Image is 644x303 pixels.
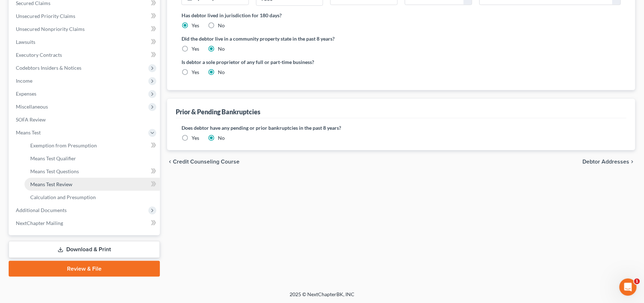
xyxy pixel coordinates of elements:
[16,129,41,136] span: Means Test
[192,69,199,76] label: Yes
[10,23,160,36] a: Unsecured Nonpriority Claims
[30,194,96,200] span: Calculation and Presumption
[218,69,225,76] label: No
[24,152,160,165] a: Means Test Qualifier
[182,124,621,132] label: Does debtor have any pending or prior bankruptcies in the past 8 years?
[173,159,240,165] span: Credit Counseling Course
[24,178,160,191] a: Means Test Review
[24,165,160,178] a: Means Test Questions
[24,191,160,204] a: Calculation and Presumption
[167,159,173,165] i: chevron_left
[16,220,63,226] span: NextChapter Mailing
[16,26,85,32] span: Unsecured Nonpriority Claims
[192,134,199,142] label: Yes
[192,45,199,52] label: Yes
[583,159,635,165] button: Debtor Addresses chevron_right
[16,104,48,110] span: Miscellaneous
[218,45,225,52] label: No
[167,159,240,165] button: chevron_left Credit Counseling Course
[16,39,35,45] span: Lawsuits
[16,13,75,19] span: Unsecured Priority Claims
[218,134,225,142] label: No
[30,168,79,174] span: Means Test Questions
[630,159,635,165] i: chevron_right
[30,155,76,161] span: Means Test Qualifier
[218,22,225,29] label: No
[10,217,160,230] a: NextChapter Mailing
[620,279,637,296] iframe: Intercom live chat
[30,181,72,187] span: Means Test Review
[30,142,97,148] span: Exemption from Presumption
[9,241,160,258] a: Download & Print
[16,78,32,84] span: Income
[10,113,160,126] a: SOFA Review
[16,91,36,97] span: Expenses
[9,261,160,277] a: Review & File
[16,65,81,71] span: Codebtors Insiders & Notices
[176,107,260,116] div: Prior & Pending Bankruptcies
[16,116,46,123] span: SOFA Review
[182,12,621,19] label: Has debtor lived in jurisdiction for 180 days?
[10,10,160,23] a: Unsecured Priority Claims
[10,49,160,61] a: Executory Contracts
[16,52,62,58] span: Executory Contracts
[583,159,630,165] span: Debtor Addresses
[24,139,160,152] a: Exemption from Presumption
[192,22,199,29] label: Yes
[10,36,160,49] a: Lawsuits
[634,279,640,284] span: 1
[182,35,621,42] label: Did the debtor live in a community property state in the past 8 years?
[182,58,398,66] label: Is debtor a sole proprietor of any full or part-time business?
[16,207,67,213] span: Additional Documents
